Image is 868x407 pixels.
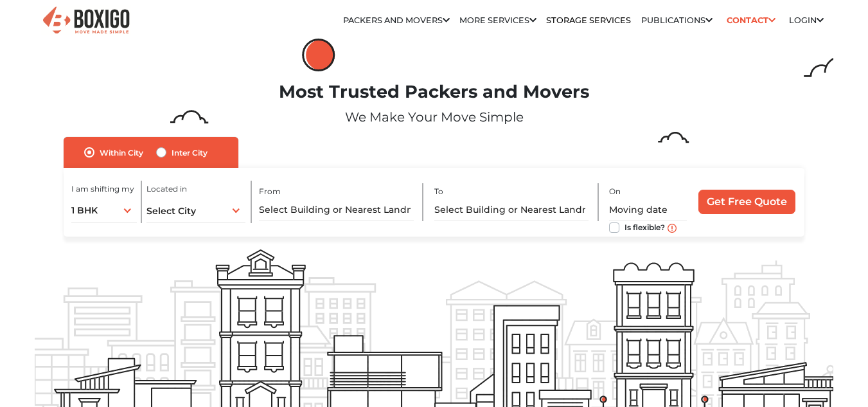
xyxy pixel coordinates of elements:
[546,15,631,25] a: Storage Services
[146,183,187,195] label: Located in
[789,15,824,25] a: Login
[722,10,779,30] a: Contact
[259,186,281,197] label: From
[609,186,621,197] label: On
[71,204,98,216] span: 1 BHK
[641,15,713,25] a: Publications
[459,15,536,25] a: More services
[624,220,665,233] label: Is flexible?
[343,15,450,25] a: Packers and Movers
[146,205,196,217] span: Select City
[41,5,131,37] img: Boxigo
[71,183,134,195] label: I am shifting my
[698,190,795,214] input: Get Free Quote
[172,145,208,160] label: Inter City
[668,224,677,233] img: move_date_info
[35,107,833,127] p: We Make Your Move Simple
[259,199,414,221] input: Select Building or Nearest Landmark
[434,199,589,221] input: Select Building or Nearest Landmark
[100,145,143,160] label: Within City
[434,186,443,197] label: To
[609,199,687,221] input: Moving date
[35,82,833,103] h1: Most Trusted Packers and Movers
